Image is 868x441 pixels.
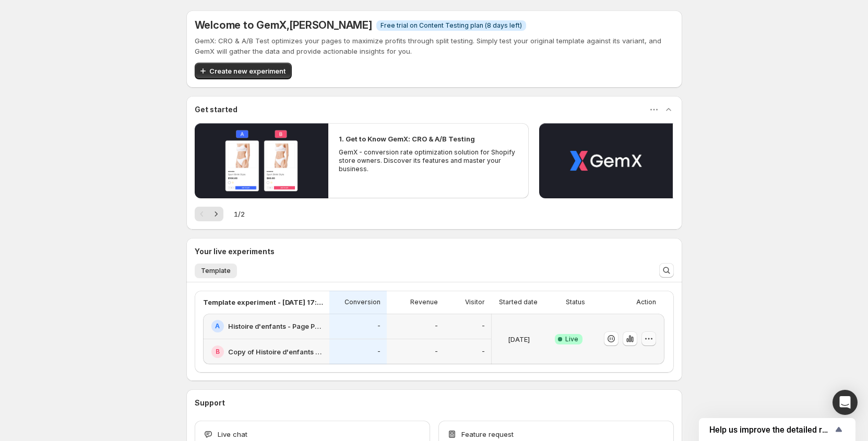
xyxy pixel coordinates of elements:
[499,298,538,306] p: Started date
[709,425,833,435] span: Help us improve the detailed report for A/B campaigns
[377,322,381,330] p: -
[539,123,673,198] button: Play video
[209,207,223,221] button: Next
[201,267,231,275] span: Template
[195,398,225,408] h3: Support
[195,123,328,198] button: Play video
[195,207,223,221] nav: Pagination
[435,348,438,356] p: -
[465,298,485,306] p: Visitor
[195,19,372,31] h5: Welcome to GemX
[195,246,275,257] h3: Your live experiments
[195,35,674,56] p: GemX: CRO & A/B Test optimizes your pages to maximize profits through split testing. Simply test ...
[377,348,381,356] p: -
[636,298,656,306] p: Action
[216,348,220,356] h2: B
[339,134,475,144] h2: 1. Get to Know GemX: CRO & A/B Testing
[228,347,323,357] h2: Copy of Histoire d'enfants - Page Produit
[508,334,530,344] p: [DATE]
[565,335,578,343] span: Live
[566,298,585,306] p: Status
[195,104,237,115] h3: Get started
[344,298,381,306] p: Conversion
[203,297,323,307] p: Template experiment - [DATE] 17:49:38
[435,322,438,330] p: -
[228,321,323,331] h2: Histoire d'enfants - Page Produit
[218,429,247,439] span: Live chat
[287,19,372,31] span: , [PERSON_NAME]
[339,148,518,173] p: GemX - conversion rate optimization solution for Shopify store owners. Discover its features and ...
[234,209,245,219] span: 1 / 2
[482,322,485,330] p: -
[410,298,438,306] p: Revenue
[482,348,485,356] p: -
[195,63,292,79] button: Create new experiment
[461,429,514,439] span: Feature request
[215,322,220,330] h2: A
[833,390,858,415] div: Open Intercom Messenger
[709,423,845,436] button: Show survey - Help us improve the detailed report for A/B campaigns
[209,66,286,76] span: Create new experiment
[381,21,522,30] span: Free trial on Content Testing plan (8 days left)
[659,263,674,278] button: Search and filter results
